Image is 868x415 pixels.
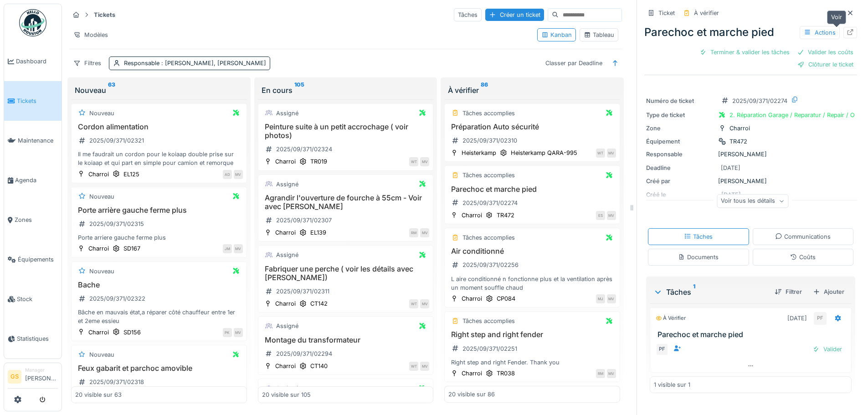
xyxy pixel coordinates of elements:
div: Documents [678,253,719,261]
div: L aire conditionné n fonctionne plus et la ventilation après un moment souffle chaud [448,275,616,292]
a: Tickets [4,81,62,121]
h3: Right step and right fender [448,330,616,339]
div: 2025/09/371/02256 [462,261,519,269]
strong: Tickets [90,10,119,19]
div: Clôturer le ticket [794,58,857,71]
span: : [PERSON_NAME], [PERSON_NAME] [159,60,266,67]
div: TR038 [497,369,515,378]
div: 2025/09/371/02274 [732,97,787,105]
div: Nouveau [89,109,114,118]
div: ES [596,211,605,220]
div: Deadline [646,164,714,172]
span: Équipements [18,255,58,264]
div: À vérifier [448,85,616,96]
div: Charroi [275,299,296,308]
a: Dashboard [4,41,62,81]
div: Valider les coûts [793,46,857,58]
div: Modèles [69,28,112,41]
div: JM [223,244,232,253]
div: Charroi [462,294,482,303]
span: Zones [15,215,58,224]
a: GS Manager[PERSON_NAME] [8,367,58,389]
div: TR019 [310,157,327,166]
a: Maintenance [4,121,62,160]
div: Responsable [646,150,714,159]
span: Tickets [17,97,58,105]
div: 2025/09/371/02294 [276,349,332,358]
h3: Fabriquer une perche ( voir les détails avec [PERSON_NAME]) [262,265,430,282]
sup: 105 [294,85,304,96]
div: Charroi [462,211,482,220]
div: MV [420,157,429,166]
div: Assigné [276,251,298,259]
div: [DATE] [787,314,807,323]
h3: Montage du transformateur [262,336,430,344]
div: Assigné [276,180,298,189]
div: Valider [809,343,846,355]
div: Parechoc et marche pied [644,24,857,41]
div: Charroi [275,228,296,237]
div: WT [596,149,605,158]
div: Porte arriere gauche ferme plus [75,233,243,242]
div: Tâches [684,232,713,241]
div: Assigné [276,322,298,330]
div: WT [409,157,418,166]
div: Tâches accomplies [462,171,515,179]
div: À vérifier [694,9,719,17]
div: MV [234,170,243,179]
div: MV [607,149,616,158]
div: Zone [646,124,714,133]
div: Créer un ticket [485,9,544,21]
div: RM [596,369,605,378]
div: EL125 [123,170,139,179]
div: Créé par [646,177,714,185]
span: Agenda [15,176,58,184]
h3: Porte arrière gauche ferme plus [75,206,243,215]
div: MV [420,362,429,371]
div: PF [656,343,668,356]
div: Équipement [646,137,714,146]
div: Charroi [88,244,109,253]
span: Maintenance [18,136,58,145]
div: Filtres [69,56,105,70]
div: Heisterkamp [462,149,496,157]
div: TR472 [497,211,514,220]
div: MV [420,228,429,237]
div: 2025/09/371/02321 [89,136,144,145]
span: Stock [17,295,58,303]
div: Terminer & valider les tâches [696,46,793,58]
div: Coûts [790,253,816,261]
a: Zones [4,200,62,240]
div: PK [223,328,232,337]
div: Charroi [275,157,296,166]
div: Assigné [276,384,298,393]
div: Charroi [729,124,750,133]
div: AD [223,170,232,179]
div: Right step and right Fender. Thank you [448,358,616,367]
a: Équipements [4,240,62,279]
div: 2025/09/371/02315 [89,220,144,228]
div: Kanban [541,31,572,39]
span: Dashboard [16,57,58,66]
div: Tableau [584,31,614,39]
div: Tâches accomplies [462,109,515,118]
div: 20 visible sur 86 [448,390,495,399]
div: CT140 [310,362,328,370]
h3: Cordon alimentation [75,123,243,131]
div: Nouveau [89,350,114,359]
div: Tâches accomplies [462,233,515,242]
div: Classer par Deadline [541,56,606,70]
a: Stock [4,279,62,319]
sup: 63 [108,85,115,96]
div: 2025/09/371/02251 [462,344,517,353]
h3: Bache [75,281,243,289]
div: 2025/09/371/02307 [276,216,332,225]
div: SD156 [123,328,141,337]
a: Agenda [4,160,62,200]
div: Tâches [653,287,767,297]
div: Manager [25,367,58,374]
div: 2025/09/371/02322 [89,294,145,303]
h3: Parechoc et marche pied [657,330,847,339]
div: Nouveau [89,192,114,201]
li: [PERSON_NAME] [25,367,58,386]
